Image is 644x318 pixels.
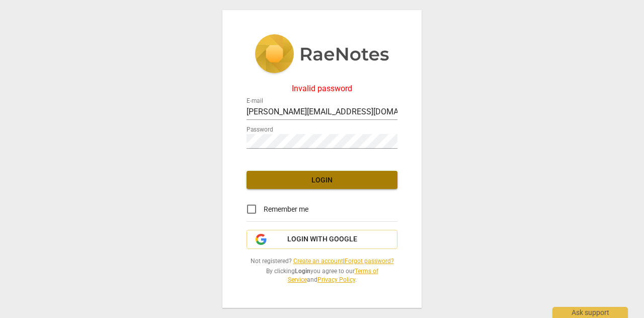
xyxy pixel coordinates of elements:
span: Not registered? | [247,257,397,266]
span: Login [255,175,389,185]
label: E-mail [247,98,263,104]
div: Ask support [552,307,628,318]
a: Privacy Policy [317,276,355,283]
label: Password [247,127,273,133]
img: 5ac2273c67554f335776073100b6d88f.svg [255,34,389,76]
a: Terms of Service [288,268,378,283]
a: Create an account [293,258,343,265]
span: Login with Google [287,234,357,244]
button: Login [247,171,397,189]
div: Invalid password [247,84,397,93]
span: By clicking you agree to our and . [247,267,397,284]
a: Forgot password? [345,258,394,265]
button: Login with Google [247,230,397,249]
b: Login [295,268,310,275]
span: Remember me [264,204,308,215]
